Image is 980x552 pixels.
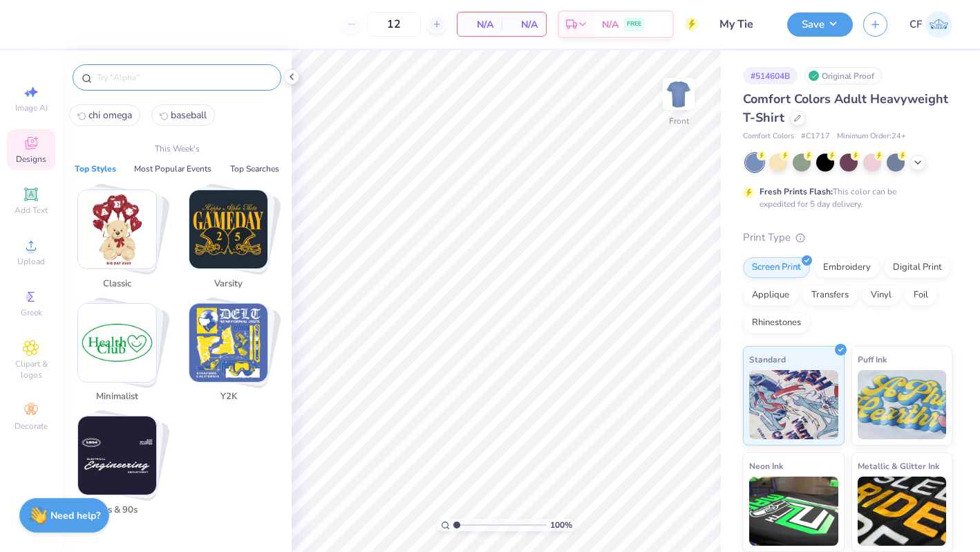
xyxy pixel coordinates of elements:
div: Transfers [802,285,858,306]
button: Stack Card Button Minimalist [69,303,173,410]
input: Try "Alpha" [95,71,272,84]
input: Untitled Design [709,10,777,38]
button: baseball1 [151,104,215,126]
span: N/A [510,17,538,32]
span: N/A [466,17,493,32]
span: Varsity [206,277,251,291]
div: Vinyl [862,285,901,306]
div: # 514604B [743,67,798,84]
div: Original Proof [804,67,882,84]
img: 80s & 90s [78,416,156,495]
span: chi omega [88,109,132,122]
div: Foil [905,285,937,306]
img: Neon Ink [749,477,838,546]
span: FREE [627,19,641,29]
img: Front [665,80,692,108]
span: Neon Ink [749,459,783,473]
a: CF [910,11,952,38]
div: Digital Print [884,257,951,278]
span: CF [910,17,922,33]
span: Designs [16,154,46,165]
span: # C1717 [801,131,830,142]
div: Front [669,115,689,127]
div: This color can be expedited for 5 day delivery. [760,185,930,210]
img: Varsity [189,190,267,268]
div: Rhinestones [743,313,810,333]
button: Top Styles [70,162,120,176]
p: This Week's [155,142,200,155]
span: N/A [602,17,619,32]
input: – – [367,12,421,37]
button: Most Popular Events [130,162,216,176]
span: Classic [95,277,140,291]
img: Cameryn Freeman [925,11,952,38]
img: Metallic & Glitter Ink [858,477,947,546]
span: Minimalist [95,390,140,404]
span: Decorate [15,421,48,432]
span: 80s & 90s [95,504,140,517]
span: Y2K [206,390,251,404]
span: baseball [171,109,207,122]
span: Clipart & logos [7,358,55,380]
img: Classic [78,190,156,268]
button: Stack Card Button Varsity [180,190,285,296]
span: 100 % [550,519,572,531]
div: Print Type [743,230,952,246]
button: Save [787,12,853,37]
span: Comfort Colors Adult Heavyweight T-Shirt [743,91,948,126]
span: Comfort Colors [743,131,794,142]
img: Standard [749,370,838,439]
button: Stack Card Button Y2K [180,303,285,410]
button: Stack Card Button 80s & 90s [69,416,173,522]
span: Minimum Order: 24 + [837,131,906,142]
span: Add Text [15,205,48,216]
img: Y2K [189,304,267,382]
img: Puff Ink [858,370,947,439]
div: Embroidery [814,257,880,278]
div: Applique [743,285,798,306]
span: Upload [17,256,45,267]
span: Image AI [15,102,48,113]
strong: Need help? [50,509,100,522]
button: Top Searches [226,162,283,176]
span: Puff Ink [858,352,887,367]
img: Minimalist [78,304,156,382]
strong: Fresh Prints Flash: [760,186,833,197]
span: Standard [749,352,786,367]
button: Stack Card Button Classic [69,190,173,296]
button: chi omega0 [69,104,140,126]
div: Screen Print [743,257,810,278]
span: Greek [21,307,42,318]
span: Metallic & Glitter Ink [858,459,939,473]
